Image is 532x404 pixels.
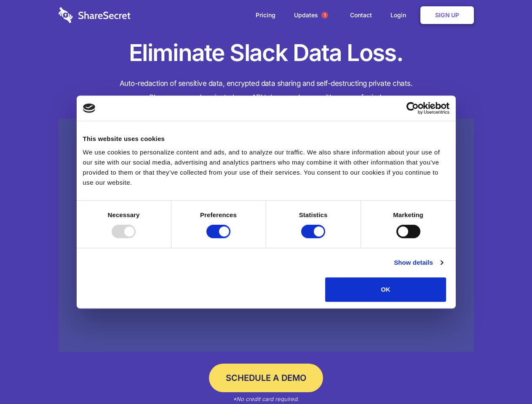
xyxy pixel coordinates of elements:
img: logo [83,104,96,113]
strong: Marketing [393,211,423,218]
a: Sign Up [420,6,474,24]
a: Login [382,2,419,28]
div: We use cookies to personalize content and ads, and to analyze our traffic. We also share informat... [83,147,449,188]
strong: Necessary [108,211,140,218]
a: Pricing [247,2,284,28]
a: Schedule a Demo [209,364,323,392]
a: Usercentrics Cookiebot - opens in a new window [376,102,449,114]
a: Wistia video thumbnail [59,119,474,352]
a: Contact [342,2,380,28]
div: This website uses cookies [83,134,449,144]
em: *No credit card required. [233,396,299,402]
a: Show details [394,258,443,268]
strong: Preferences [200,211,237,218]
span: 1 [321,12,328,19]
img: logo-wordmark-white-trans-d4663122ce5f474addd5e946df7df03e33cb6a1c49d2221995e7729f52c070b2.svg [59,7,131,23]
h1: Eliminate Slack Data Loss. [59,38,474,68]
button: OK [325,277,446,302]
strong: Statistics [299,211,328,218]
h4: Auto-redaction of sensitive data, encrypted data sharing and self-destructing private chats. Shar... [59,77,474,104]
